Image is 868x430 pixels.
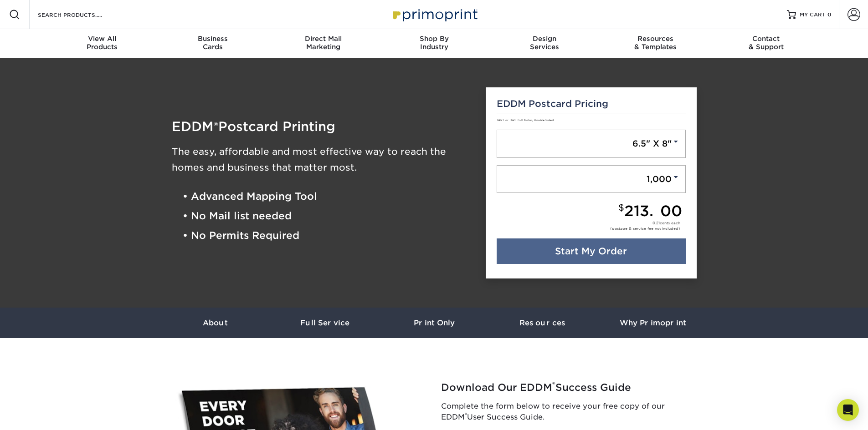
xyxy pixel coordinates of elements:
[600,29,711,58] a: Resources& Templates
[47,35,158,51] div: Products
[489,35,600,51] div: Services
[441,382,701,394] h2: Download Our EDDM Success Guide
[172,120,473,133] h1: EDDM Postcard Printing
[600,35,711,51] div: & Templates
[598,319,708,327] h3: Why Primoprint
[157,35,268,51] div: Cards
[47,35,158,43] span: View All
[47,29,158,58] a: View AllProducts
[497,238,686,264] a: Start My Order
[711,35,822,51] div: & Support
[268,35,379,43] span: Direct Mail
[800,11,826,19] span: MY CART
[379,35,489,51] div: Industry
[652,221,660,225] span: 0.21
[183,226,473,246] li: • No Permits Required
[711,29,822,58] a: Contact& Support
[552,380,555,389] sup: ®
[489,308,598,338] a: Resources
[497,130,686,158] a: 6.5" X 8"
[598,308,708,338] a: Why Primoprint
[489,35,600,43] span: Design
[270,319,380,327] h3: Full Service
[489,29,600,58] a: DesignServices
[465,411,467,418] sup: ®
[600,35,711,43] span: Resources
[624,202,682,220] span: 213.00
[380,319,489,327] h3: Print Only
[161,308,270,338] a: About
[618,202,624,213] small: $
[380,308,489,338] a: Print Only
[37,9,126,20] input: SEARCH PRODUCTS.....
[214,120,218,133] span: ®
[268,35,379,51] div: Marketing
[441,401,701,423] p: Complete the form below to receive your free copy of our EDDM User Success Guide.
[497,118,554,122] small: 14PT or 16PT Full Color, Double Sided
[183,187,473,206] li: • Advanced Mapping Tool
[497,98,686,109] h5: EDDM Postcard Pricing
[183,206,473,226] li: • No Mail list needed
[827,11,832,18] span: 0
[610,220,680,231] div: cents each (postage & service fee not included)
[711,35,822,43] span: Contact
[389,5,480,24] img: Primoprint
[270,308,380,338] a: Full Service
[157,29,268,58] a: BusinessCards
[489,319,598,327] h3: Resources
[268,29,379,58] a: Direct MailMarketing
[379,29,489,58] a: Shop ByIndustry
[497,165,686,193] a: 1,000
[161,319,270,327] h3: About
[157,35,268,43] span: Business
[379,35,489,43] span: Shop By
[172,144,473,176] h3: The easy, affordable and most effective way to reach the homes and business that matter most.
[837,399,859,421] div: Open Intercom Messenger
